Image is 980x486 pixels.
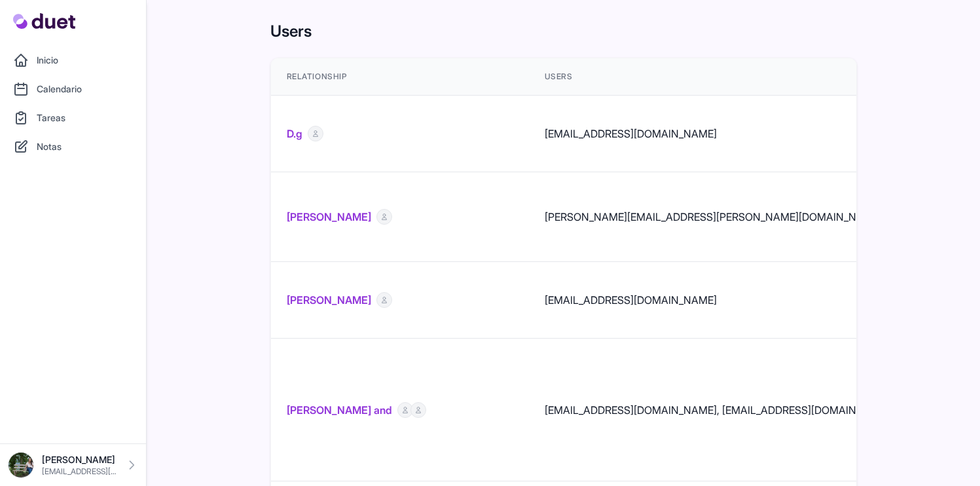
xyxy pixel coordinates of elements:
[8,134,138,160] a: Notas
[529,262,910,339] td: [EMAIL_ADDRESS][DOMAIN_NAME]
[8,452,34,478] img: DSC08576_Original.jpeg
[529,172,910,262] td: [PERSON_NAME][EMAIL_ADDRESS][PERSON_NAME][DOMAIN_NAME]
[8,452,138,478] a: [PERSON_NAME] [EMAIL_ADDRESS][DOMAIN_NAME]
[287,126,302,141] a: D.g
[270,21,857,42] h1: Users
[529,339,910,481] td: [EMAIL_ADDRESS][DOMAIN_NAME], [EMAIL_ADDRESS][DOMAIN_NAME]
[8,76,138,102] a: Calendario
[42,453,117,466] p: [PERSON_NAME]
[42,466,117,477] p: [EMAIL_ADDRESS][DOMAIN_NAME]
[287,209,371,225] a: [PERSON_NAME]
[529,58,910,96] th: Users
[529,96,910,172] td: [EMAIL_ADDRESS][DOMAIN_NAME]
[8,47,138,73] a: Inicio
[287,402,392,418] a: [PERSON_NAME] and
[287,292,371,308] a: [PERSON_NAME]
[271,58,529,96] th: Relationship
[8,105,138,131] a: Tareas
